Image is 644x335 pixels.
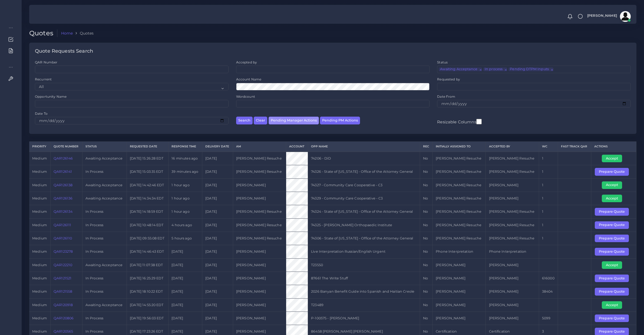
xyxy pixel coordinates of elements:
label: Status [437,60,448,65]
td: [DATE] 18:10:22 EDT [127,285,168,298]
a: Prepare Quote [595,316,633,320]
td: [PERSON_NAME] Resuche [433,205,486,218]
button: Prepare Quote [595,221,629,229]
td: No [420,245,432,258]
td: T23489 [308,298,420,312]
th: Response Time [169,142,202,152]
span: medium [32,316,47,320]
a: QAR123278 [54,249,73,253]
td: [DATE] 09:55:08 EDT [127,232,168,245]
td: [DATE] 19:56:03 EDT [127,312,168,325]
td: 39 minutes ago [169,165,202,178]
td: 74206 - DiD [308,152,420,165]
input: Resizable Columns [476,118,482,125]
td: [DATE] [202,272,233,285]
td: 1 [539,152,558,165]
th: Accepted by [486,142,539,152]
td: [DATE] [202,152,233,165]
td: [PERSON_NAME] [433,298,486,312]
td: Phone Interpretation [433,245,486,258]
label: Date To [35,111,48,116]
td: 616000 [539,272,558,285]
label: Opportunity Name [35,94,67,99]
td: 74327 - Community Care Cooperative - C3 [308,178,420,192]
td: No [420,152,432,165]
td: [DATE] [169,285,202,298]
a: Prepare Quote [595,209,633,214]
td: In Process [82,285,127,298]
th: Quote Number [50,142,82,152]
td: [PERSON_NAME] Resuche [486,218,539,232]
button: Accept [602,181,622,189]
button: Accept [602,301,622,309]
td: No [420,178,432,192]
span: medium [32,276,47,280]
button: Search [236,117,253,124]
a: QAR126110 [54,236,72,240]
li: Awaiting Acceptance [439,67,482,71]
td: No [420,165,432,178]
td: [PERSON_NAME] Resuche [433,232,486,245]
td: P-100575 - [PERSON_NAME] [308,312,420,325]
td: [PERSON_NAME] Resuche [233,205,286,218]
td: Awaiting Acceptance [82,178,127,192]
td: [DATE] [169,298,202,312]
td: [PERSON_NAME] [233,298,286,312]
label: QAR Number [35,60,57,65]
button: Prepare Quote [595,168,629,175]
td: Awaiting Acceptance [82,152,127,165]
td: [PERSON_NAME] Resuche [233,232,286,245]
span: medium [32,223,47,227]
td: [DATE] [202,232,233,245]
td: [DATE] 11:07:38 EDT [127,258,168,272]
td: 1 [539,165,558,178]
td: 1 [539,232,558,245]
td: [PERSON_NAME] [486,258,539,272]
label: Date From [437,94,455,99]
td: 74326 - State of [US_STATE] - Office of the Attorney General [308,165,420,178]
td: Phone Interpretation [486,245,539,258]
td: [PERSON_NAME] [486,312,539,325]
span: medium [32,329,47,333]
td: In Process [82,165,127,178]
td: No [420,258,432,272]
span: medium [32,289,47,293]
td: Live Interpretation Russian/English Urgent [308,245,420,258]
td: No [420,312,432,325]
td: [PERSON_NAME] Resuche [233,218,286,232]
td: [PERSON_NAME] [486,192,539,205]
td: 87661 The Write Stuff [308,272,420,285]
label: Requested by [437,77,460,82]
td: [PERSON_NAME] [486,272,539,285]
button: Prepare Quote [595,275,629,282]
label: Resizable Columns [437,118,481,125]
a: Accept [602,263,626,267]
th: Initially Assigned to [433,142,486,152]
th: Status [82,142,127,152]
td: [DATE] 14:55:20 EDT [127,298,168,312]
td: [PERSON_NAME] Resuche [433,218,486,232]
th: Delivery Date [202,142,233,152]
a: QAR122210 [54,263,72,267]
label: Wordcount [236,94,255,99]
a: Home [61,31,73,36]
th: WC [539,142,558,152]
td: 74306 - State of [US_STATE] - Office of the Attorney General [308,232,420,245]
a: Accept [602,183,626,187]
td: 1 hour ago [169,205,202,218]
td: [PERSON_NAME] [433,312,486,325]
td: [PERSON_NAME] Resuche [433,192,486,205]
td: [DATE] 15:03:35 EDT [127,165,168,178]
td: 1 [539,218,558,232]
span: [PERSON_NAME] [587,14,617,18]
td: [PERSON_NAME] Resuche [233,165,286,178]
td: [PERSON_NAME] [486,178,539,192]
span: medium [32,156,47,160]
label: Account Name [236,77,262,82]
a: [PERSON_NAME]avatar [584,11,633,22]
td: 74324 - State of [US_STATE] - Office of the Attorney General [308,205,420,218]
td: [PERSON_NAME] [233,245,286,258]
td: [DATE] [202,165,233,178]
td: [DATE] 14:34:34 EDT [127,192,168,205]
td: 1 [539,178,558,192]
